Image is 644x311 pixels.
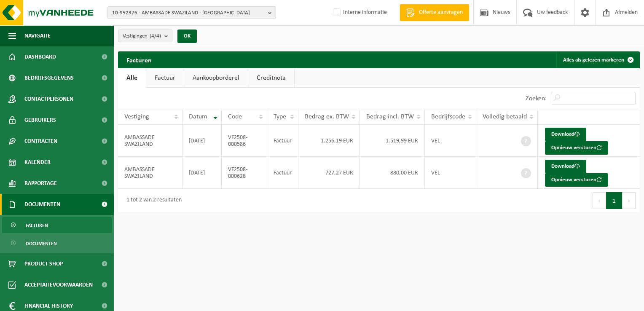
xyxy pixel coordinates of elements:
td: VF2508-000628 [222,157,267,189]
button: Vestigingen(4/4) [118,29,172,42]
span: Gebruikers [24,110,56,131]
a: Documenten [2,235,112,251]
span: Product Shop [24,253,63,274]
span: Vestigingen [123,30,161,43]
label: Interne informatie [331,6,387,19]
span: Contactpersonen [24,88,73,110]
span: Volledig betaald [483,113,527,120]
span: Navigatie [24,25,51,46]
span: Code [228,113,242,120]
span: Offerte aanvragen [417,8,465,17]
h2: Facturen [118,51,160,68]
td: [DATE] [182,125,222,157]
span: Type [274,113,286,120]
a: Download [545,128,586,141]
td: [DATE] [182,157,222,189]
a: Factuur [146,68,184,88]
span: Dashboard [24,46,56,67]
div: 1 tot 2 van 2 resultaten [122,193,182,208]
td: VF2508-000586 [222,125,267,157]
td: Factuur [267,157,298,189]
span: Facturen [26,217,48,233]
td: AMBASSADE SWAZILAND [118,157,182,189]
span: Rapportage [24,173,57,194]
button: Previous [593,192,606,209]
a: Alle [118,68,146,88]
a: Download [545,160,586,173]
a: Aankoopborderel [184,68,248,88]
span: Vestiging [124,113,149,120]
a: Facturen [2,217,112,233]
button: Opnieuw versturen [545,173,608,187]
span: Bedrag incl. BTW [366,113,414,120]
span: Bedrijfsgegevens [24,67,74,88]
span: Documenten [26,236,57,252]
button: Next [623,192,636,209]
span: Acceptatievoorwaarden [24,274,93,295]
button: Opnieuw versturen [545,141,608,155]
td: AMBASSADE SWAZILAND [118,125,182,157]
td: 1.519,99 EUR [360,125,425,157]
span: Bedrag ex. BTW [305,113,349,120]
td: VEL [425,125,476,157]
a: Creditnota [248,68,294,88]
label: Zoeken: [526,95,547,102]
td: VEL [425,157,476,189]
button: 10-952376 - AMBASSADE SWAZILAND - [GEOGRAPHIC_DATA] [107,6,276,19]
td: 727,27 EUR [298,157,360,189]
button: OK [177,29,197,43]
span: Documenten [24,194,60,215]
span: Contracten [24,131,57,152]
td: Factuur [267,125,298,157]
button: Alles als gelezen markeren [556,51,639,68]
td: 1.256,19 EUR [298,125,360,157]
count: (4/4) [150,33,161,39]
span: Datum [189,113,207,120]
button: 1 [606,192,623,209]
a: Offerte aanvragen [400,4,469,21]
span: Kalender [24,152,51,173]
span: Bedrijfscode [431,113,465,120]
td: 880,00 EUR [360,157,425,189]
span: 10-952376 - AMBASSADE SWAZILAND - [GEOGRAPHIC_DATA] [112,7,265,19]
